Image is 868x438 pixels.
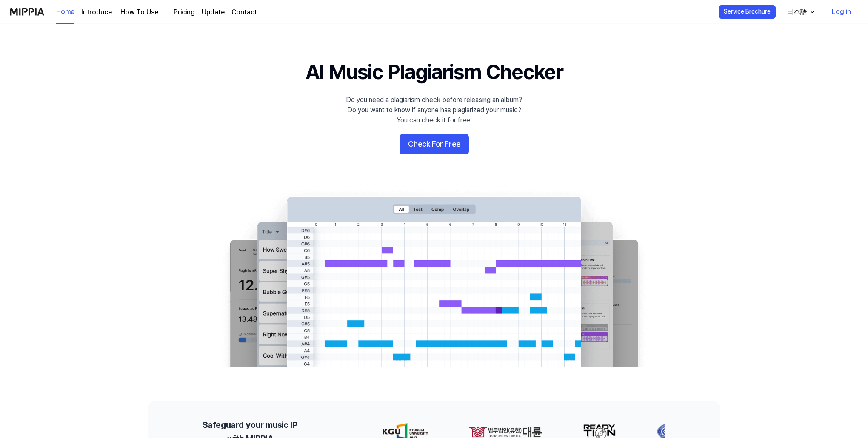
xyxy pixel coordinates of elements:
[174,7,195,17] a: Pricing
[119,7,167,17] button: How To Use
[202,7,225,17] a: Update
[780,3,821,20] button: 日本語
[119,7,160,17] div: How To Use
[231,7,257,17] a: Contact
[81,7,112,17] a: Introduce
[400,134,469,154] button: Check For Free
[56,0,74,24] a: Home
[346,95,522,125] div: Do you need a plagiarism check before releasing an album? Do you want to know if anyone has plagi...
[785,7,809,17] div: 日本語
[306,58,563,86] h1: AI Music Plagiarism Checker
[213,188,655,367] img: main Image
[719,5,776,19] button: Service Brochure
